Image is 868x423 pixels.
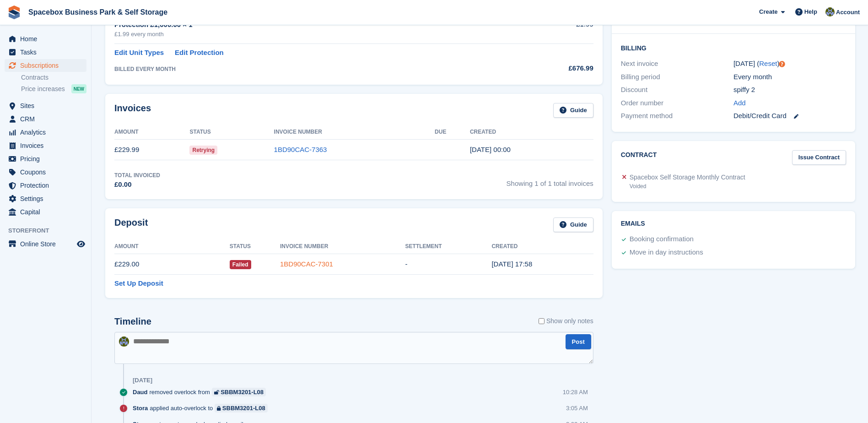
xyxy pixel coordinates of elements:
div: Discount [621,85,733,95]
span: Showing 1 of 1 total invoices [507,171,593,190]
a: menu [5,99,86,112]
img: sahil [119,336,129,347]
span: Invoices [20,139,75,152]
div: 10:28 AM [563,388,588,396]
a: menu [5,139,86,152]
div: Every month [733,72,846,82]
h2: Timeline [114,316,151,327]
span: Online Store [20,238,75,250]
span: Coupons [20,166,75,179]
span: Subscriptions [20,59,75,72]
div: SBBM3201-L08 [221,388,264,396]
span: Sites [20,99,75,112]
a: menu [5,126,86,139]
span: CRM [20,113,75,125]
th: Settlement [405,239,492,254]
div: Billing period [621,72,733,82]
h2: Billing [621,43,846,52]
span: Failed [230,260,251,269]
div: [DATE] ( ) [733,59,846,69]
td: £229.00 [114,254,230,275]
div: £1.99 every month [114,30,505,39]
button: Post [566,334,591,349]
div: Order number [621,98,733,108]
a: menu [5,192,86,205]
a: menu [5,152,86,165]
th: Invoice Number [280,239,405,254]
a: Issue Contract [792,150,846,165]
a: Edit Unit Types [114,48,164,58]
span: Account [836,8,860,17]
span: Stora [133,404,148,412]
div: BILLED EVERY MONTH [114,65,505,73]
a: 1BD90CAC-7363 [274,146,327,153]
div: Debit/Credit Card [733,111,846,121]
a: menu [5,206,86,218]
td: - [405,254,492,275]
div: applied auto-overlock to [133,404,272,412]
th: Amount [114,239,230,254]
a: Preview store [75,239,86,249]
td: £229.99 [114,140,189,160]
a: Guide [553,103,593,118]
div: Next invoice [621,59,733,69]
a: menu [5,179,86,192]
h2: Invoices [114,103,151,118]
a: menu [5,238,86,250]
span: Price increases [21,85,65,93]
div: Spacebox Self Storage Monthly Contract [630,173,745,182]
span: Daud [133,388,148,396]
a: menu [5,59,86,72]
a: Set Up Deposit [114,278,163,289]
h2: Emails [621,220,846,228]
h2: Deposit [114,217,148,233]
a: Reset [759,60,777,67]
a: Edit Protection [175,48,224,58]
img: sahil [825,7,835,16]
td: £1.99 [505,14,593,44]
div: Payment method [621,111,733,121]
div: Booking confirmation [630,234,694,245]
label: Show only notes [539,316,593,326]
span: Help [804,7,817,16]
a: Guide [553,217,593,233]
div: Voided [630,182,745,190]
time: 2025-08-06 16:58:56 UTC [491,260,532,268]
h2: Contract [621,150,657,165]
span: Storefront [8,226,91,235]
a: menu [5,166,86,179]
span: Analytics [20,126,75,139]
th: Created [491,239,588,254]
a: menu [5,33,86,45]
a: 1BD90CAC-7301 [280,260,333,268]
a: Price increases NEW [21,84,86,94]
span: Capital [20,206,75,218]
th: Amount [114,125,189,140]
div: spiffy 2 [733,85,846,95]
th: Status [230,239,280,254]
span: Settings [20,192,75,205]
div: Total Invoiced [114,171,160,179]
a: Add [733,98,746,108]
div: 3:05 AM [566,404,588,412]
th: Due [435,125,470,140]
span: Create [759,7,777,16]
time: 2025-08-11 23:00:06 UTC [470,146,511,153]
div: Move in day instructions [630,247,703,258]
th: Invoice Number [274,125,435,140]
div: [DATE] [133,377,152,384]
a: Contracts [21,73,86,82]
a: menu [5,46,86,59]
div: SBBM3201-L08 [222,404,265,412]
div: NEW [71,84,86,93]
span: Protection [20,179,75,192]
div: removed overlock from [133,388,270,396]
a: menu [5,113,86,125]
span: Retrying [189,146,217,155]
div: Tooltip anchor [778,60,786,68]
a: SBBM3201-L08 [215,404,268,412]
a: Spacebox Business Park & Self Storage [25,5,171,20]
div: £0.00 [114,179,160,190]
div: £676.99 [505,63,593,74]
span: Pricing [20,152,75,165]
